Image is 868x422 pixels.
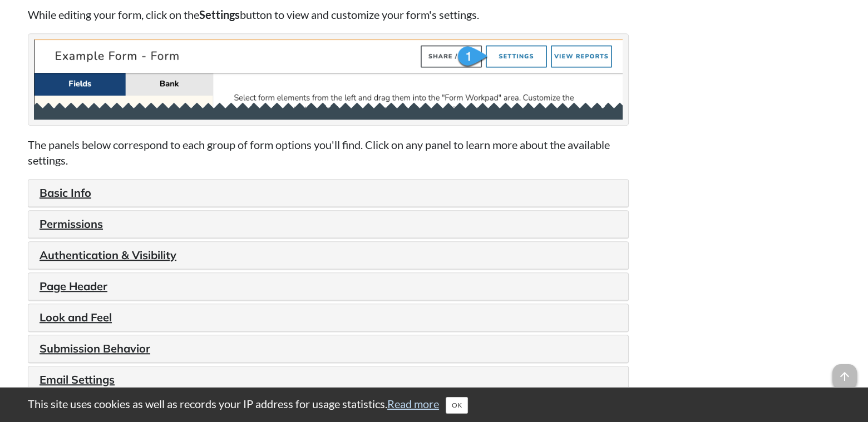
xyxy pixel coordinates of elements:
a: Look and Feel [40,310,112,324]
a: Read more [387,397,439,410]
a: Basic Info [40,186,91,200]
button: Close [446,397,468,414]
a: Page Header [40,279,107,293]
strong: Settings [199,8,240,21]
a: arrow_upward [832,365,857,379]
a: Email Settings [40,373,115,386]
a: Authentication & Visibility [40,248,176,262]
p: The panels below correspond to each group of form options you'll find. Click on any panel to lear... [28,137,629,168]
p: While editing your form, click on the button to view and customize your form's settings. [28,7,629,22]
div: This site uses cookies as well as records your IP address for usage statistics. [17,396,851,414]
span: arrow_upward [832,364,857,389]
img: navigating to a form settings [34,39,623,120]
a: Submission Behavior [40,341,150,355]
a: Permissions [40,217,103,231]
